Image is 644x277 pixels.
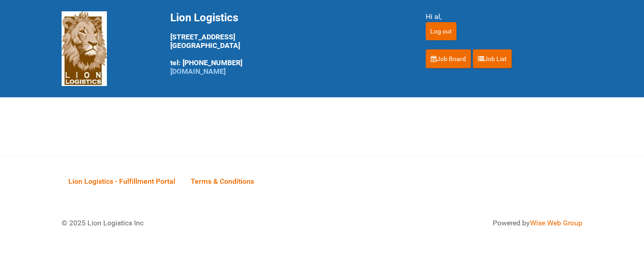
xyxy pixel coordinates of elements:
a: Job List [473,49,512,68]
div: © 2025 Lion Logistics Inc [55,211,317,235]
div: [STREET_ADDRESS] [GEOGRAPHIC_DATA] tel: [PHONE_NUMBER] [170,11,403,76]
a: Lion Logistics - Fulfillment Portal [62,167,182,195]
span: Lion Logistics [170,11,238,24]
div: Hi al, [426,11,582,22]
a: Terms & Conditions [184,167,261,195]
span: Terms & Conditions [191,177,254,186]
input: Log out [426,22,457,40]
img: Lion Logistics [62,11,107,86]
a: Job Board [426,49,471,68]
a: [DOMAIN_NAME] [170,67,226,76]
span: Lion Logistics - Fulfillment Portal [68,177,175,186]
a: Wise Web Group [530,219,582,227]
a: Lion Logistics [62,44,107,53]
div: Powered by [333,218,582,229]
